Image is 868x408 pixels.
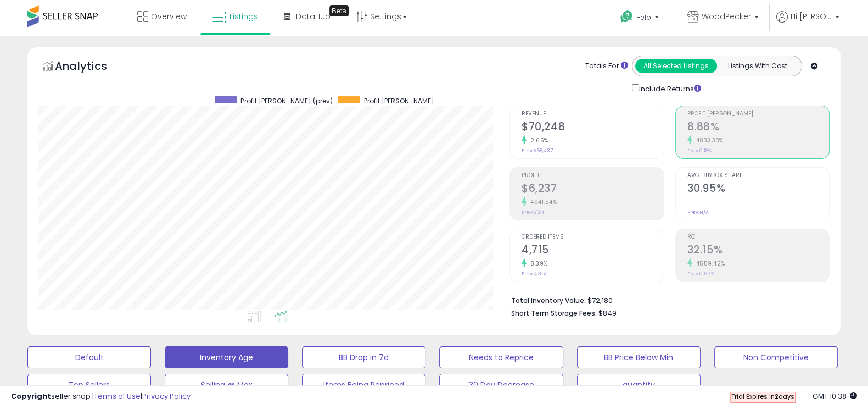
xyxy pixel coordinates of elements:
[439,346,563,368] button: Needs to Reprice
[511,293,821,306] li: $72,180
[302,374,425,396] button: Items Being Repriced
[776,11,839,36] a: Hi [PERSON_NAME]
[522,234,663,240] span: Ordered Items
[302,346,425,368] button: BB Drop in 7d
[522,271,548,277] small: Prev: 4,350
[687,182,829,197] h2: 30.95%
[27,374,151,396] button: Top Sellers
[585,61,628,71] div: Totals For
[687,244,829,258] h2: 32.15%
[702,11,751,22] span: WoodPecker
[687,120,829,135] h2: 8.88%
[522,244,663,258] h2: 4,715
[522,209,544,216] small: Prev: $124
[687,209,709,216] small: Prev: N/A
[151,11,187,22] span: Overview
[775,392,779,401] b: 2
[636,13,651,22] span: Help
[229,11,258,22] span: Listings
[687,147,712,154] small: Prev: 0.18%
[791,11,832,22] span: Hi [PERSON_NAME]
[577,374,701,396] button: quantity
[511,308,597,318] b: Short Term Storage Fees:
[94,391,141,401] a: Terms of Use
[716,59,798,73] button: Listings With Cost
[55,58,128,76] h5: Analytics
[522,120,663,135] h2: $70,248
[692,260,725,268] small: 4559.42%
[522,111,663,117] span: Revenue
[511,296,586,305] b: Total Inventory Value:
[240,96,332,106] span: Profit [PERSON_NAME] (prev)
[813,391,857,401] span: 2025-08-18 10:38 GMT
[522,173,663,179] span: Profit
[11,392,191,402] div: seller snap | |
[527,136,548,145] small: 2.65%
[687,173,829,179] span: Avg. Buybox Share
[522,182,663,197] h2: $6,237
[439,374,563,396] button: 30 Day Decrease
[165,346,288,368] button: Inventory Age
[363,96,434,106] span: Profit [PERSON_NAME]
[612,2,670,36] a: Help
[577,346,701,368] button: BB Price Below Min
[624,82,714,95] div: Include Returns
[527,260,548,268] small: 8.39%
[165,374,288,396] button: Selling @ Max
[620,10,634,24] i: Get Help
[522,147,553,154] small: Prev: $68,437
[687,111,829,117] span: Profit [PERSON_NAME]
[598,308,617,318] span: $849
[11,391,51,401] strong: Copyright
[527,198,557,206] small: 4941.54%
[687,271,714,277] small: Prev: 0.69%
[142,391,191,401] a: Privacy Policy
[731,392,794,401] span: Trial Expires in days
[692,136,724,145] small: 4833.33%
[635,59,717,73] button: All Selected Listings
[296,11,331,22] span: DataHub
[27,346,151,368] button: Default
[714,346,838,368] button: Non Competitive
[687,234,829,240] span: ROI
[329,5,349,16] div: Tooltip anchor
